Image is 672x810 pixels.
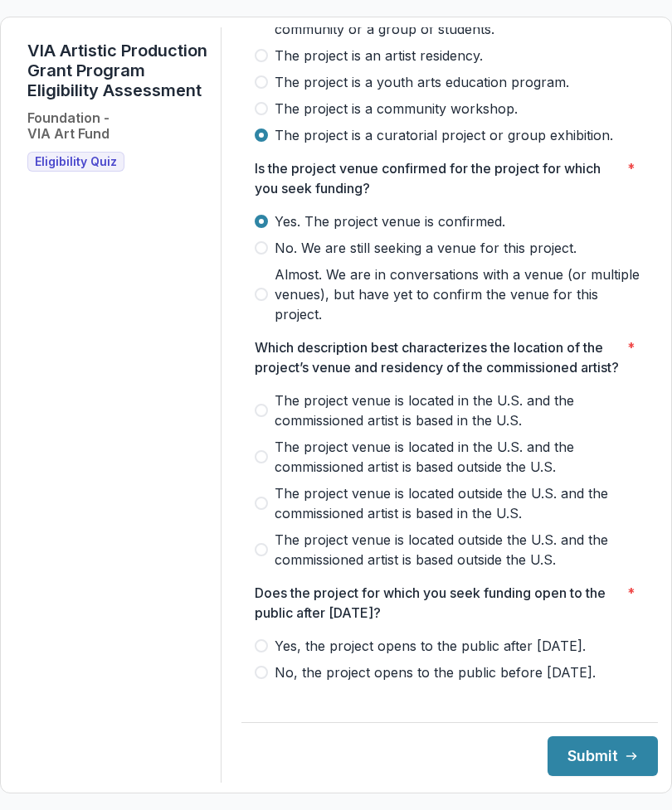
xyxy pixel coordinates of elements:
[275,264,645,324] span: Almost. We are in conversations with a venue (or multiple venues), but have yet to confirm the ve...
[275,662,596,682] span: No, the project opens to the public before [DATE].
[275,46,483,65] span: The project is an artist residency.
[255,158,621,198] p: Is the project venue confirmed for the project for which you seek funding?
[548,736,658,776] button: Submit
[27,41,207,100] h1: VIA Artistic Production Grant Program Eligibility Assessment
[275,211,505,231] span: Yes. The project venue is confirmed.
[275,530,645,570] span: The project venue is located outside the U.S. and the commissioned artist is based outside the U.S.
[255,337,621,377] p: Which description best characterizes the location of the project’s venue and residency of the com...
[35,155,117,169] span: Eligibility Quiz
[275,125,613,145] span: The project is a curatorial project or group exhibition.
[275,72,569,92] span: The project is a youth arts education program.
[27,110,110,142] h2: Foundation - VIA Art Fund
[275,390,645,430] span: The project venue is located in the U.S. and the commissioned artist is based in the U.S.
[275,483,645,523] span: The project venue is located outside the U.S. and the commissioned artist is based in the U.S.
[275,99,518,119] span: The project is a community workshop.
[255,583,621,623] p: Does the project for which you seek funding open to the public after [DATE]?
[275,437,645,477] span: The project venue is located in the U.S. and the commissioned artist is based outside the U.S.
[275,238,577,258] span: No. We are still seeking a venue for this project.
[275,636,586,656] span: Yes, the project opens to the public after [DATE].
